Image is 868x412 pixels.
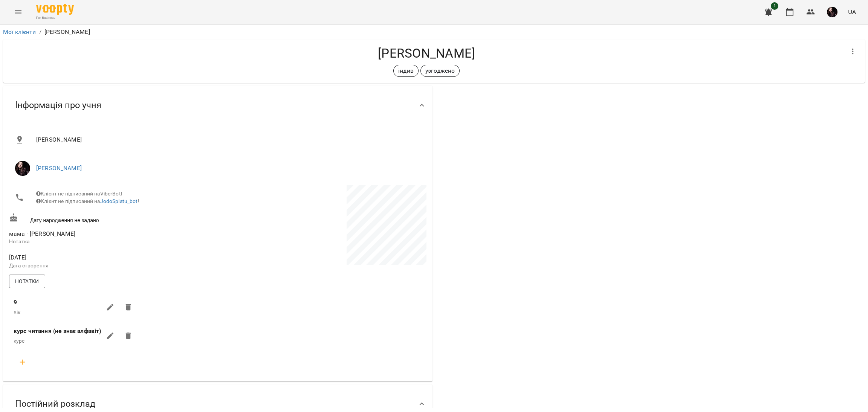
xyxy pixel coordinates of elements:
span: Постійний розклад [15,398,95,410]
h4: [PERSON_NAME] [9,46,844,61]
img: Анастасія Абрамова [15,161,30,176]
span: Клієнт не підписаний на ! [36,198,139,204]
nav: breadcrumb [3,27,865,37]
span: Нотатки [15,277,39,286]
div: узгоджено [420,65,460,77]
span: UA [848,8,856,16]
p: індив [398,66,414,75]
img: Voopty Logo [36,4,74,15]
button: UA [845,5,859,19]
span: [PERSON_NAME] [36,135,420,144]
li: / [39,27,41,37]
div: індив [393,65,419,77]
label: 9 [14,298,17,307]
a: JodoSplatu_bot [100,198,138,204]
button: Menu [9,3,27,21]
img: c92daf42e94a56623d94c35acff0251f.jpg [827,7,837,17]
label: курс читання (не знає алфавіт) [14,327,101,336]
span: [DATE] [9,253,216,262]
span: 1 [771,2,778,10]
div: Інформація про учня [3,86,432,125]
span: Клієнт не підписаний на ViberBot! [36,191,122,197]
p: узгоджено [425,66,455,75]
p: [PERSON_NAME] [44,27,90,37]
a: [PERSON_NAME] [36,165,82,172]
p: Дата створення [9,262,216,270]
p: Нотатка [9,238,216,246]
div: Дату народження не задано [8,212,218,226]
span: Інформація про учня [15,99,101,111]
span: For Business [36,15,74,20]
span: мама - [PERSON_NAME] [9,230,75,237]
span: курс [14,338,25,344]
span: вік [14,309,20,315]
a: Мої клієнти [3,28,36,35]
button: Нотатки [9,275,45,288]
